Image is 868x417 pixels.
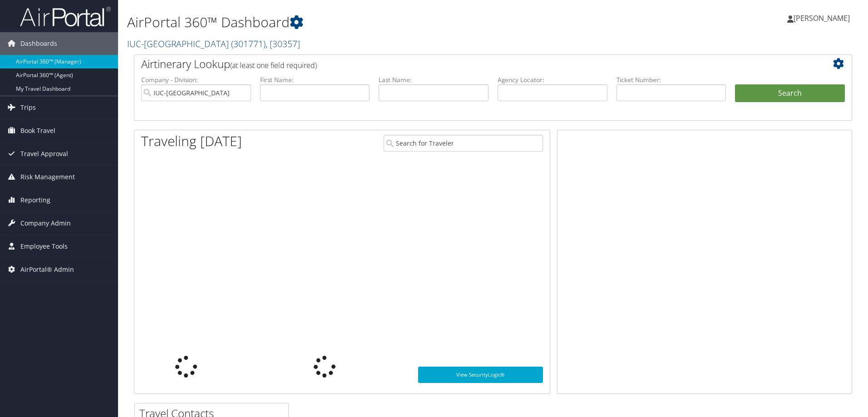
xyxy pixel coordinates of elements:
[260,75,370,84] label: First Name:
[20,96,36,119] span: Trips
[20,212,71,235] span: Company Admin
[20,258,74,281] span: AirPortal® Admin
[230,60,317,70] span: (at least one field required)
[20,189,50,211] span: Reporting
[231,38,266,50] span: ( 301771 )
[498,75,607,84] label: Agency Locator:
[266,38,300,50] span: , [ 30357 ]
[127,38,300,50] a: IUC-[GEOGRAPHIC_DATA]
[616,75,726,84] label: Ticket Number:
[384,135,543,152] input: Search for Traveler
[418,367,543,383] a: View SecurityLogic®
[20,119,55,142] span: Book Travel
[141,132,242,151] h1: Traveling [DATE]
[141,75,251,84] label: Company - Division:
[20,235,68,258] span: Employee Tools
[20,32,57,55] span: Dashboards
[787,5,859,32] a: [PERSON_NAME]
[735,84,845,103] button: Search
[20,142,68,165] span: Travel Approval
[379,75,488,84] label: Last Name:
[20,6,111,27] img: airportal-logo.png
[20,166,75,188] span: Risk Management
[794,13,850,23] span: [PERSON_NAME]
[141,56,785,72] h2: Airtinerary Lookup
[127,13,615,32] h1: AirPortal 360™ Dashboard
